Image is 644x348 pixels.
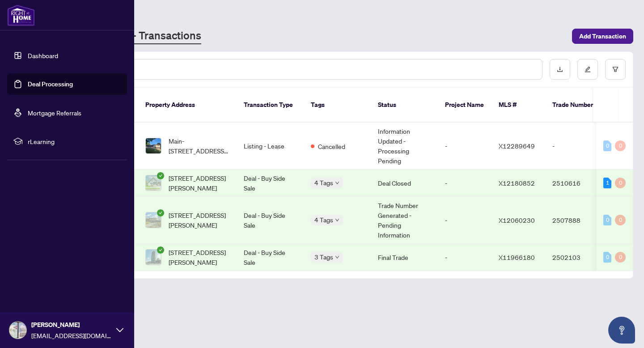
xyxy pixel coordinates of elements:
div: 0 [615,140,626,151]
span: 4 Tags [314,215,333,225]
div: 1 [603,178,611,188]
span: [STREET_ADDRESS][PERSON_NAME] [169,247,229,267]
span: download [557,66,563,72]
td: Final Trade [371,244,438,271]
th: Property Address [138,88,237,123]
span: filter [612,66,619,72]
div: 0 [603,215,611,225]
div: 0 [615,215,626,225]
td: 2507888 [545,197,608,244]
img: thumbnail-img [146,250,161,265]
button: Open asap [608,317,635,344]
td: - [438,170,491,197]
span: down [335,181,339,185]
td: 2502103 [545,244,608,271]
div: 0 [603,252,611,263]
td: - [545,123,608,170]
th: Transaction Type [237,88,304,123]
button: download [550,59,570,80]
img: Profile Icon [9,322,26,339]
td: - [438,244,491,271]
span: [PERSON_NAME] [31,320,112,330]
span: [STREET_ADDRESS][PERSON_NAME] [169,173,229,193]
a: Dashboard [28,51,58,59]
a: Mortgage Referrals [28,109,81,117]
td: Deal - Buy Side Sale [237,170,304,197]
button: Add Transaction [572,29,633,44]
button: filter [605,59,626,80]
img: thumbnail-img [146,138,161,153]
td: Deal - Buy Side Sale [237,244,304,271]
td: - [438,197,491,244]
span: [EMAIL_ADDRESS][DOMAIN_NAME] [31,331,112,340]
span: check-circle [157,172,164,179]
span: rLearning [28,136,121,146]
td: 2510616 [545,170,608,197]
img: thumbnail-img [146,175,161,191]
td: Trade Number Generated - Pending Information [371,197,438,244]
button: edit [577,59,598,80]
img: thumbnail-img [146,212,161,228]
span: X12180852 [499,179,535,187]
th: Tags [304,88,371,123]
span: X12289649 [499,142,535,150]
th: MLS # [491,88,545,123]
td: Deal Closed [371,170,438,197]
td: - [438,123,491,170]
span: check-circle [157,246,164,254]
span: X12060230 [499,216,535,224]
span: edit [585,66,591,72]
div: 0 [603,140,611,151]
img: logo [7,4,35,26]
a: Deal Processing [28,80,73,88]
td: Listing - Lease [237,123,304,170]
td: Deal - Buy Side Sale [237,197,304,244]
span: [STREET_ADDRESS][PERSON_NAME] [169,210,229,230]
td: Information Updated - Processing Pending [371,123,438,170]
span: down [335,218,339,222]
span: down [335,255,339,259]
span: X11966180 [499,253,535,261]
span: 3 Tags [314,252,333,262]
span: check-circle [157,209,164,216]
th: Project Name [438,88,491,123]
div: 0 [615,178,626,188]
span: Cancelled [318,141,345,151]
span: Add Transaction [579,29,626,43]
div: 0 [615,252,626,263]
span: 4 Tags [314,178,333,188]
th: Trade Number [545,88,608,123]
span: Main-[STREET_ADDRESS][PERSON_NAME] [169,136,229,156]
th: Status [371,88,438,123]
